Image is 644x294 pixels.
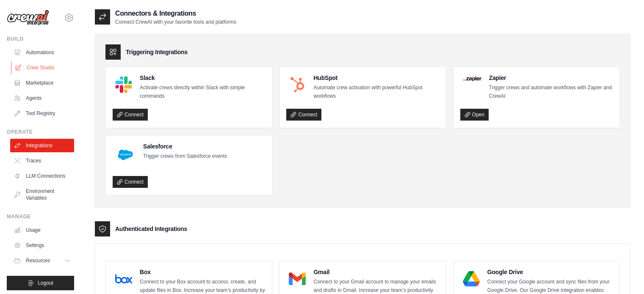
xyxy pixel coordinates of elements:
[115,270,132,287] img: Box Logo
[10,107,74,120] a: Tool Registry
[10,184,74,205] a: Environment Variables
[7,276,74,290] button: Logout
[460,109,489,121] a: Open
[7,10,49,26] img: Logo
[10,223,74,237] a: Usage
[10,91,74,105] a: Agents
[115,145,135,165] img: Salesforce Logo
[487,268,613,276] h4: Google Drive
[10,154,74,168] a: Traces
[113,176,148,188] a: Connect
[289,76,306,93] img: HubSpot Logo
[115,225,187,233] h3: Authenticated Integrations
[143,142,227,151] h4: Salesforce
[143,152,227,161] p: Trigger crews from Salesforce events
[10,239,74,252] a: Settings
[10,169,74,183] a: LLM Connections
[10,76,74,90] a: Marketplace
[11,61,75,74] a: Crew Studio
[286,109,321,121] a: Connect
[313,74,439,82] h4: HubSpot
[115,8,236,19] h2: Connectors & Integrations
[313,268,439,276] h4: Gmail
[489,84,613,100] p: Trigger crews and automate workflows with Zapier and CrewAI
[489,74,613,82] h4: Zapier
[289,270,306,287] img: Gmail Logo
[140,84,265,100] p: Activate crews directly within Slack with simple commands
[38,280,53,286] span: Logout
[115,19,236,25] p: Connect CrewAI with your favorite tools and platforms
[7,213,74,220] div: Manage
[10,46,74,59] a: Automations
[115,76,132,93] img: Slack Logo
[7,129,74,135] div: Operate
[26,257,50,264] span: Resources
[126,48,188,56] h3: Triggering Integrations
[463,76,481,81] img: Zapier Logo
[463,270,480,287] img: Google Drive Logo
[313,84,439,100] p: Automate crew activation with powerful HubSpot workflows
[10,254,74,267] button: Resources
[7,36,74,42] div: Build
[140,268,265,276] h4: Box
[10,139,74,152] a: Integrations
[140,74,265,82] h4: Slack
[113,109,148,121] a: Connect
